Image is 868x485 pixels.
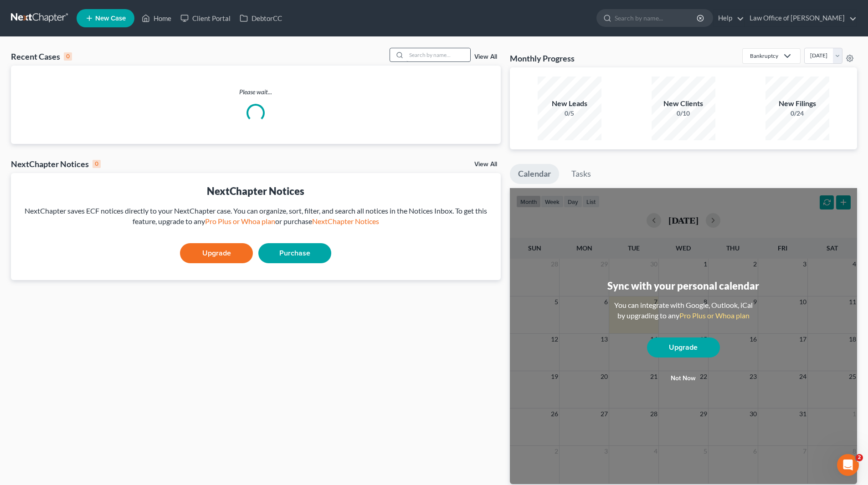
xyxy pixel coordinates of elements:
[510,164,559,184] a: Calendar
[611,300,756,321] div: You can integrate with Google, Outlook, iCal by upgrading to any
[615,10,698,26] input: Search by name...
[11,51,72,62] div: Recent Cases
[95,15,126,22] span: New Case
[18,184,493,198] div: NextChapter Notices
[176,10,235,26] a: Client Portal
[137,10,176,26] a: Home
[474,161,497,168] a: View All
[607,279,759,293] div: Sync with your personal calendar
[64,52,72,61] div: 0
[563,164,599,184] a: Tasks
[765,109,829,118] div: 0/24
[652,98,715,109] div: New Clients
[647,369,720,388] button: Not now
[18,206,493,227] div: NextChapter saves ECF notices directly to your NextChapter case. You can organize, sort, filter, ...
[765,98,829,109] div: New Filings
[205,217,275,225] a: Pro Plus or Whoa plan
[538,98,601,109] div: New Leads
[474,54,497,60] a: View All
[92,160,101,168] div: 0
[538,109,601,118] div: 0/5
[312,217,379,225] a: NextChapter Notices
[258,243,331,263] a: Purchase
[745,10,857,26] a: Law Office of [PERSON_NAME]
[714,10,744,26] a: Help
[406,48,470,61] input: Search by name...
[647,337,720,357] a: Upgrade
[180,243,253,263] a: Upgrade
[11,87,501,97] p: Please wait...
[235,10,287,26] a: DebtorCC
[837,454,859,476] iframe: Intercom live chat
[652,109,715,118] div: 0/10
[510,53,575,64] h3: Monthly Progress
[11,158,101,169] div: NextChapter Notices
[679,311,750,320] a: Pro Plus or Whoa plan
[750,52,778,60] div: Bankruptcy
[856,454,863,461] span: 2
